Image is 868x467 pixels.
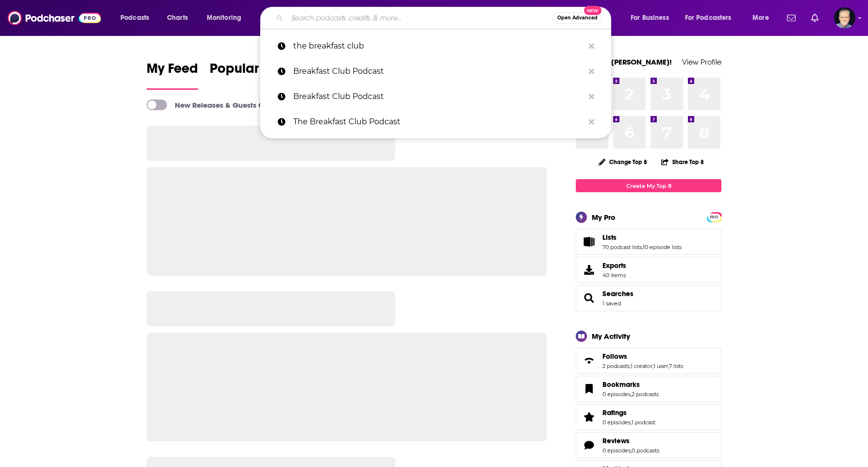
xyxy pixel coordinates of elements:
span: Follows [576,348,721,374]
span: New [584,6,601,15]
a: 2 podcasts [632,391,659,398]
a: 1 podcast [632,419,655,426]
span: , [631,447,632,454]
span: Popular Feed [210,60,292,83]
a: Reviews [579,438,599,452]
a: Create My Top 8 [576,179,721,192]
span: Ratings [576,404,721,430]
span: PRO [708,214,720,221]
span: , [631,391,632,398]
button: open menu [746,10,781,26]
button: Share Top 8 [661,152,704,171]
a: Follows [602,352,683,361]
span: Reviews [602,436,630,445]
button: Change Top 8 [593,156,653,168]
span: Charts [167,11,188,25]
button: open menu [200,10,254,26]
span: Bookmarks [576,376,721,402]
span: Exports [579,263,599,277]
input: Search podcasts, credits, & more... [287,10,553,26]
span: More [752,11,769,25]
a: View Profile [682,57,721,67]
a: Charts [161,10,194,26]
a: Welcome [PERSON_NAME]! [576,57,672,67]
button: open menu [114,10,162,26]
a: Breakfast Club Podcast [260,84,611,109]
p: the breakfast club [293,33,584,59]
a: Lists [579,235,599,249]
a: Bookmarks [602,380,659,389]
span: , [668,363,669,369]
a: 70 podcast lists [602,244,642,250]
a: Follows [579,354,599,367]
div: My Activity [592,332,630,341]
span: Exports [602,261,626,270]
span: Searches [576,285,721,311]
a: Reviews [602,436,659,445]
span: , [642,244,643,250]
a: 0 episodes [602,447,631,454]
a: Bookmarks [579,382,599,396]
a: Searches [579,291,599,305]
span: Bookmarks [602,380,640,389]
span: Lists [602,233,617,242]
span: Reviews [576,432,721,458]
a: 1 saved [602,300,621,307]
a: Ratings [602,408,655,417]
a: New Releases & Guests Only [147,100,274,110]
img: Podchaser - Follow, Share and Rate Podcasts [8,9,101,27]
span: Open Advanced [557,16,598,20]
span: Lists [576,229,721,255]
a: Lists [602,233,682,242]
a: Show notifications dropdown [807,10,822,26]
span: Podcasts [120,11,149,25]
button: open menu [679,10,746,26]
a: Exports [576,257,721,283]
a: 1 creator [631,363,652,369]
a: 0 podcasts [632,447,659,454]
a: PRO [708,213,720,220]
span: For Podcasters [685,11,732,25]
span: My Feed [147,60,198,83]
a: The Breakfast Club Podcast [260,109,611,134]
a: Ratings [579,410,599,424]
span: For Business [631,11,669,25]
span: Ratings [602,408,627,417]
div: My Pro [592,213,616,222]
button: open menu [624,10,681,26]
a: 7 lists [669,363,683,369]
a: Popular Feed [210,60,292,90]
p: Breakfast Club Podcast [293,84,584,109]
a: 0 episodes [602,391,631,398]
a: the breakfast club [260,33,611,59]
a: Show notifications dropdown [783,10,800,26]
span: , [631,419,632,426]
a: 2 podcasts [602,363,630,369]
span: Follows [602,352,627,361]
span: , [630,363,631,369]
span: , [652,363,653,369]
a: 1 user [653,363,668,369]
span: 40 items [602,272,626,279]
a: Breakfast Club Podcast [260,59,611,84]
span: Logged in as JonesLiterary [834,7,855,29]
img: User Profile [834,7,855,29]
a: Searches [602,289,634,298]
a: 10 episode lists [643,244,682,250]
p: Breakfast Club Podcast [293,59,584,84]
a: My Feed [147,60,198,90]
button: Show profile menu [834,7,855,29]
span: Monitoring [207,11,241,25]
div: Search podcasts, credits, & more... [269,7,620,29]
button: Open AdvancedNew [553,12,602,24]
p: The Breakfast Club Podcast [293,109,584,134]
a: 0 episodes [602,419,631,426]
